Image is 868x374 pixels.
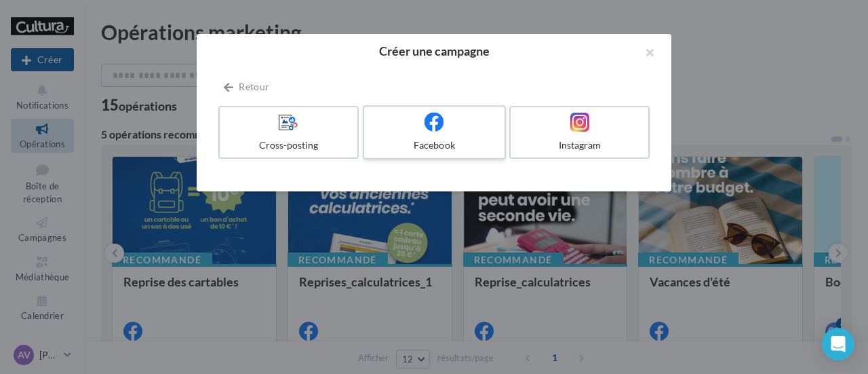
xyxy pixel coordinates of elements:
h2: Créer une campagne [218,45,650,57]
div: Cross-posting [225,138,352,152]
div: Open Intercom Messenger [822,328,854,360]
button: Retour [218,79,275,95]
div: Facebook [370,138,498,152]
div: Instagram [516,138,643,152]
